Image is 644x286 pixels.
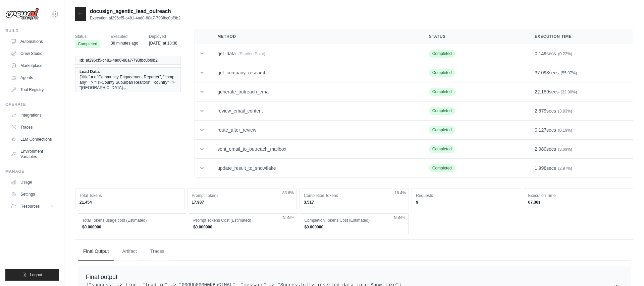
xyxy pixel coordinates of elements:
span: NaN% [394,215,406,220]
dt: Prompt Tokens [192,193,292,198]
dt: Completion Tokens Cost (Estimated) [304,218,404,223]
div: Manage [5,169,59,174]
span: Completed [429,164,455,172]
span: (32.90%) [561,90,577,94]
div: Build [5,28,59,33]
span: 2.080 [535,146,546,152]
span: Logout [30,272,42,278]
span: Status [75,33,100,40]
span: Executed [111,33,138,40]
td: get_data [209,44,421,63]
a: Traces [8,122,59,133]
span: 2.579 [535,108,546,114]
dt: Prompt Tokens Cost (Estimated) [193,218,293,223]
span: 16.4% [394,190,406,196]
span: 83.6% [282,190,294,196]
div: Operate [5,102,59,107]
td: get_company_research [209,63,421,82]
img: Logo [5,8,39,20]
span: (0.22%) [558,52,572,56]
span: Id: [79,58,85,63]
span: Completed [75,40,100,48]
span: (0.19%) [558,128,572,133]
td: secs [527,121,633,140]
a: Crew Studio [8,48,59,59]
td: secs [527,159,633,178]
span: Deployed [149,33,177,40]
span: af296cf5-c481-4ad0-88a7-793fbc0bf9b2 [86,58,158,63]
h2: docusign_agentic_lead_outreach [90,7,180,15]
dt: Total Tokens [79,193,180,198]
span: (3.09%) [558,147,572,152]
a: Integrations [8,110,59,121]
span: Resources [20,204,40,209]
dt: Requests [416,193,517,198]
a: Tool Registry [8,84,59,95]
td: route_after_review [209,121,421,140]
span: (2.97%) [558,166,572,171]
span: NaN% [283,215,294,220]
dd: 21,454 [79,200,180,205]
dd: 17,937 [192,200,292,205]
td: review_email_content [209,101,421,121]
td: generate_outreach_email [209,82,421,101]
a: Agents [8,72,59,83]
dd: $0.000000 [82,224,182,230]
dd: $0.000000 [193,224,293,230]
a: Automations [8,36,59,47]
time: August 25, 2025 at 10:32 CDT [111,41,138,46]
dd: 9 [416,200,517,205]
a: LLM Connections [8,134,59,145]
dd: 3,517 [304,200,405,205]
dd: 67.36s [528,200,629,205]
button: Logout [5,269,59,281]
span: 1.998 [535,165,546,171]
td: secs [527,63,633,82]
button: Resources [8,201,59,212]
span: Final output [86,274,117,280]
a: Settings [8,189,59,200]
span: (55.07%) [561,71,577,75]
dt: Completion Tokens [304,193,405,198]
iframe: Chat Widget [610,254,644,286]
button: Artifact [117,242,142,261]
span: Completed [429,107,455,115]
th: Status [421,29,527,44]
span: (Starting Point) [238,52,265,56]
dt: Execution Time [528,193,629,198]
th: Method [209,29,421,44]
td: secs [527,101,633,121]
span: {"title" => "Community Engagement Reporter", "company" => "Tri-County Suburban Realtors", "countr... [79,74,176,90]
td: secs [527,140,633,159]
button: Traces [145,242,170,261]
span: Lead Data: [79,69,100,74]
a: Marketplace [8,60,59,71]
span: 0.149 [535,51,546,56]
span: 0.127 [535,127,546,133]
dt: Total Tokens usage cost (Estimated) [82,218,182,223]
span: (3.83%) [558,109,572,114]
span: Completed [429,50,455,58]
a: Usage [8,177,59,188]
span: 22.159 [535,89,549,94]
th: Execution Time [527,29,633,44]
td: secs [527,44,633,63]
td: secs [527,82,633,101]
span: Completed [429,88,455,96]
p: Execution af296cf5-c481-4ad0-88a7-793fbc0bf9b2 [90,15,180,21]
span: Completed [429,145,455,153]
button: Final Output [78,242,114,261]
span: 37.093 [535,70,549,75]
dd: $0.000000 [304,224,404,230]
span: Completed [429,69,455,77]
span: Completed [429,126,455,134]
td: sent_email_to_outreach_mailbox [209,140,421,159]
time: August 22, 2025 at 18:38 CDT [149,41,177,46]
a: Environment Variables [8,146,59,162]
td: update_result_to_snowflake [209,159,421,178]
